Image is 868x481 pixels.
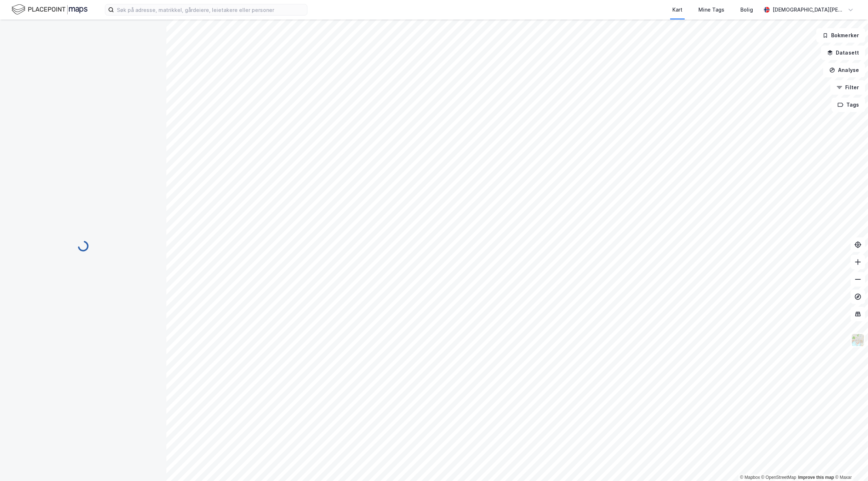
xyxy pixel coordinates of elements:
[77,240,89,252] img: spinner.a6d8c91a73a9ac5275cf975e30b51cfb.svg
[821,46,865,60] button: Datasett
[816,28,865,43] button: Bokmerker
[831,98,865,112] button: Tags
[761,475,796,480] a: OpenStreetMap
[832,446,868,481] iframe: Chat Widget
[114,4,307,15] input: Søk på adresse, matrikkel, gårdeiere, leietakere eller personer
[740,5,753,14] div: Bolig
[698,5,724,14] div: Mine Tags
[773,5,845,14] div: [DEMOGRAPHIC_DATA][PERSON_NAME]
[823,63,865,77] button: Analyse
[740,475,760,480] a: Mapbox
[851,333,865,347] img: Z
[830,80,865,95] button: Filter
[672,5,682,14] div: Kart
[12,3,88,16] img: logo.f888ab2527a4732fd821a326f86c7f29.svg
[798,475,834,480] a: Improve this map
